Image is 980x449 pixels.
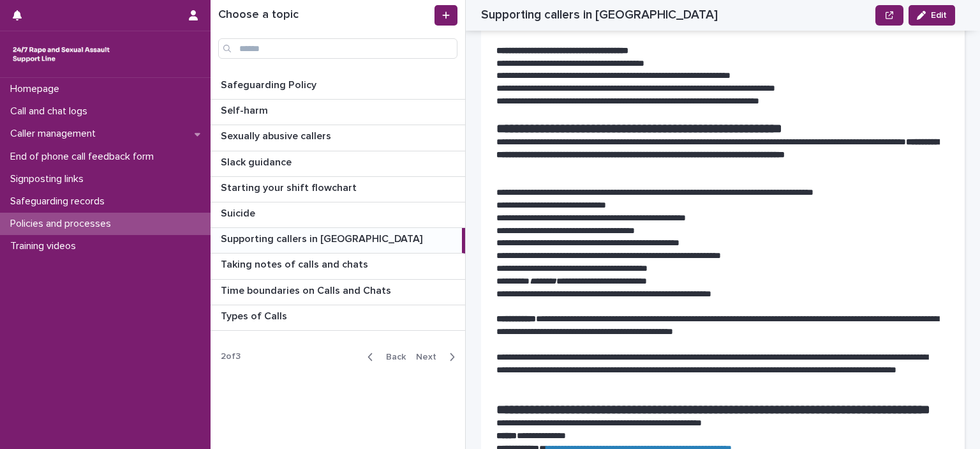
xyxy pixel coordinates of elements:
p: Suicide [221,205,258,220]
p: Types of Calls [221,308,290,323]
input: Search [218,38,457,59]
p: Policies and processes [5,218,121,230]
span: Next [416,353,444,361]
p: Supporting callers in [GEOGRAPHIC_DATA] [221,231,425,245]
a: Time boundaries on Calls and ChatsTime boundaries on Calls and Chats [211,280,465,305]
a: Slack guidanceSlack guidance [211,151,465,177]
h1: Choose a topic [218,8,432,22]
p: Taking notes of calls and chats [221,256,371,271]
button: Next [411,351,465,363]
h2: Supporting callers in [GEOGRAPHIC_DATA] [481,8,718,22]
a: Safeguarding PolicySafeguarding Policy [211,74,465,100]
a: Self-harmSelf-harm [211,100,465,125]
a: Types of CallsTypes of Calls [211,305,465,331]
p: End of phone call feedback form [5,151,164,163]
img: rhQMoQhaT3yELyF149Cw [10,42,112,67]
p: Signposting links [5,173,94,185]
p: Homepage [5,83,70,95]
a: Starting your shift flowchartStarting your shift flowchart [211,177,465,202]
a: SuicideSuicide [211,202,465,228]
p: Time boundaries on Calls and Chats [221,282,394,297]
button: Edit [909,5,955,26]
span: Back [378,353,406,361]
p: Sexually abusive callers [221,128,334,142]
button: Back [357,351,411,363]
p: Self-harm [221,102,271,117]
a: Taking notes of calls and chatsTaking notes of calls and chats [211,254,465,279]
p: Starting your shift flowchart [221,179,359,194]
p: 2 of 3 [211,341,251,372]
a: Supporting callers in [GEOGRAPHIC_DATA]Supporting callers in [GEOGRAPHIC_DATA] [211,228,465,254]
p: Caller management [5,128,106,140]
p: Safeguarding Policy [221,77,319,91]
p: Training videos [5,240,86,252]
p: Slack guidance [221,154,294,169]
p: Safeguarding records [5,195,115,208]
span: Edit [931,11,947,20]
p: Call and chat logs [5,105,98,118]
a: Sexually abusive callersSexually abusive callers [211,125,465,151]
